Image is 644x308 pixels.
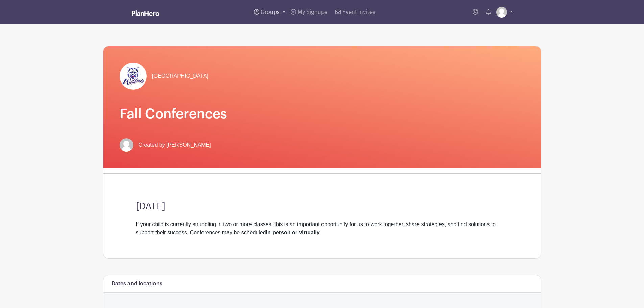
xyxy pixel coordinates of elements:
span: Groups [261,9,280,15]
span: My Signups [297,9,327,15]
img: default-ce2991bfa6775e67f084385cd625a349d9dcbb7a52a09fb2fda1e96e2d18dcdb.png [120,138,133,152]
span: [GEOGRAPHIC_DATA] [152,72,209,80]
div: If your child is currently struggling in two or more classes, this is an important opportunity fo... [136,220,508,237]
h6: Dates and locations [112,281,162,287]
h1: Fall Conferences [120,106,525,122]
img: wildcat%20logo.jpg [120,63,147,90]
strong: in-person or virtually [266,230,320,235]
span: Event Invites [342,9,375,15]
h3: [DATE] [136,201,508,212]
img: logo_white-6c42ec7e38ccf1d336a20a19083b03d10ae64f83f12c07503d8b9e83406b4c7d.svg [132,10,159,16]
span: Created by [PERSON_NAME] [139,141,211,149]
img: default-ce2991bfa6775e67f084385cd625a349d9dcbb7a52a09fb2fda1e96e2d18dcdb.png [496,7,507,18]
